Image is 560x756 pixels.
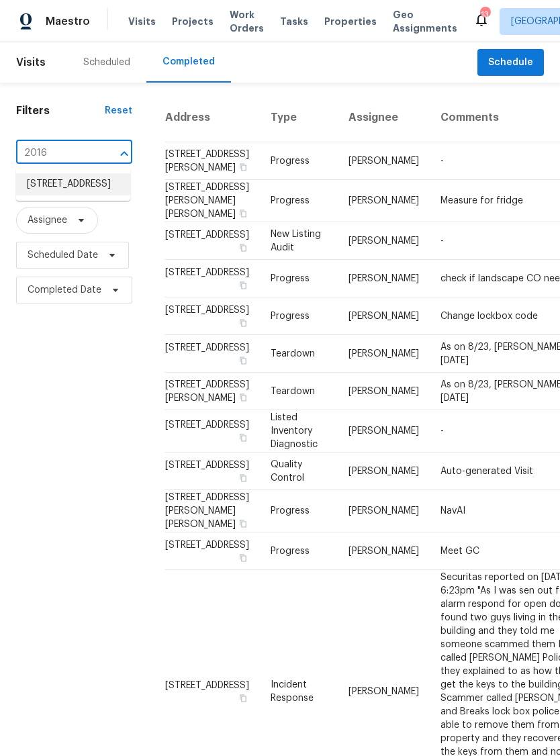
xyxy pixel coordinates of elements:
td: [STREET_ADDRESS] [165,532,260,570]
div: 13 [480,8,489,21]
button: Copy Address [237,355,249,367]
span: Completed Date [28,283,101,297]
button: Copy Address [237,391,249,404]
td: [STREET_ADDRESS][PERSON_NAME][PERSON_NAME] [165,180,260,222]
span: Visits [128,15,156,28]
td: [STREET_ADDRESS] [165,410,260,453]
div: Reset [105,104,132,117]
td: New Listing Audit [260,222,338,260]
button: Close [115,144,134,163]
button: Copy Address [237,279,249,291]
button: Copy Address [237,317,249,329]
button: Copy Address [237,242,249,254]
td: [STREET_ADDRESS] [165,335,260,373]
span: Tasks [280,17,308,26]
td: Progress [260,142,338,180]
td: Progress [260,532,338,570]
td: [PERSON_NAME] [338,180,430,222]
td: [PERSON_NAME] [338,297,430,335]
td: Progress [260,297,338,335]
td: [PERSON_NAME] [338,410,430,453]
div: Scheduled [83,56,130,69]
td: [PERSON_NAME] [338,532,430,570]
td: [STREET_ADDRESS] [165,260,260,297]
th: Assignee [338,93,430,142]
h1: Filters [16,104,105,117]
button: Copy Address [237,472,249,484]
span: Schedule [488,54,533,71]
td: [PERSON_NAME] [338,490,430,532]
td: [PERSON_NAME] [338,222,430,260]
span: Assignee [28,214,67,227]
button: Copy Address [237,518,249,530]
span: Properties [324,15,377,28]
td: [STREET_ADDRESS][PERSON_NAME][PERSON_NAME] [165,490,260,532]
td: Teardown [260,373,338,410]
span: Visits [16,48,46,77]
button: Copy Address [237,432,249,444]
th: Address [165,93,260,142]
td: Teardown [260,335,338,373]
td: Quality Control [260,453,338,490]
li: [STREET_ADDRESS] [16,173,130,195]
td: Listed Inventory Diagnostic [260,410,338,453]
td: [PERSON_NAME] [338,335,430,373]
button: Schedule [477,49,544,77]
span: Scheduled Date [28,248,98,262]
td: [PERSON_NAME] [338,260,430,297]
input: Search for an address... [16,143,95,164]
span: Projects [172,15,214,28]
td: [PERSON_NAME] [338,453,430,490]
button: Copy Address [237,161,249,173]
span: Work Orders [230,8,264,35]
td: [STREET_ADDRESS] [165,297,260,335]
span: Geo Assignments [393,8,457,35]
button: Copy Address [237,692,249,704]
td: [STREET_ADDRESS] [165,222,260,260]
th: Type [260,93,338,142]
button: Copy Address [237,552,249,564]
td: [STREET_ADDRESS][PERSON_NAME] [165,373,260,410]
td: [PERSON_NAME] [338,373,430,410]
td: Progress [260,490,338,532]
td: [PERSON_NAME] [338,142,430,180]
div: Completed [162,55,215,68]
button: Copy Address [237,207,249,220]
td: Progress [260,180,338,222]
span: Maestro [46,15,90,28]
td: [STREET_ADDRESS][PERSON_NAME] [165,142,260,180]
td: Progress [260,260,338,297]
td: [STREET_ADDRESS] [165,453,260,490]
